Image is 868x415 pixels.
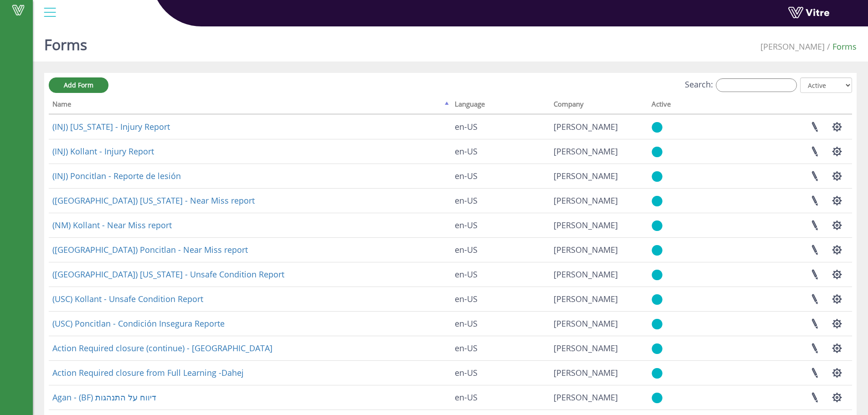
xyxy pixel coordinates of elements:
span: 379 [554,343,618,354]
img: yes [652,343,663,354]
a: Agan - (BF) דיווח על התנהגות [52,392,156,403]
td: en-US [451,360,550,385]
a: ([GEOGRAPHIC_DATA]) Poncitlan - Near Miss report [52,244,248,255]
img: yes [652,318,663,330]
span: 379 [554,220,618,231]
img: yes [652,122,663,133]
span: 379 [554,121,618,132]
td: en-US [451,287,550,311]
td: en-US [451,164,550,188]
a: (INJ) Kollant - Injury Report [52,146,154,157]
span: 379 [554,318,618,329]
a: ([GEOGRAPHIC_DATA]) [US_STATE] - Near Miss report [52,195,255,206]
input: Search: [716,78,797,92]
td: en-US [451,336,550,360]
img: yes [652,171,663,182]
td: en-US [451,311,550,336]
span: 379 [554,269,618,280]
span: 379 [554,392,618,403]
img: yes [652,195,663,207]
img: yes [652,392,663,404]
img: yes [652,294,663,305]
th: Company [550,97,648,114]
span: 379 [554,146,618,157]
td: en-US [451,237,550,262]
img: yes [652,245,663,256]
th: Name: activate to sort column descending [49,97,451,114]
a: (INJ) Poncitlan - Reporte de lesión [52,170,181,181]
span: 379 [554,170,618,181]
td: en-US [451,188,550,213]
span: 379 [554,367,618,378]
th: Language [451,97,550,114]
td: en-US [451,114,550,139]
td: en-US [451,139,550,164]
td: en-US [451,262,550,287]
a: (NM) Kollant - Near Miss report [52,220,172,231]
a: Action Required closure from Full Learning -Dahej [52,367,244,378]
span: Add Form [64,81,93,89]
img: yes [652,269,663,281]
span: 379 [554,244,618,255]
a: ([GEOGRAPHIC_DATA]) [US_STATE] - Unsafe Condition Report [52,269,284,280]
span: 379 [760,41,825,52]
td: en-US [451,385,550,410]
th: Active [648,97,716,114]
img: yes [652,146,663,158]
a: (INJ) [US_STATE] - Injury Report [52,121,170,132]
img: yes [652,220,663,231]
label: Search: [685,78,797,92]
a: (USC) Kollant - Unsafe Condition Report [52,293,203,304]
h1: Forms [44,23,87,61]
a: Action Required closure (continue) - [GEOGRAPHIC_DATA] [52,343,272,354]
td: en-US [451,213,550,237]
li: Forms [825,41,857,53]
a: (USC) Poncitlan - Condición Insegura Reporte [52,318,225,329]
img: yes [652,368,663,379]
span: 379 [554,195,618,206]
a: Add Form [49,77,108,93]
span: 379 [554,293,618,304]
